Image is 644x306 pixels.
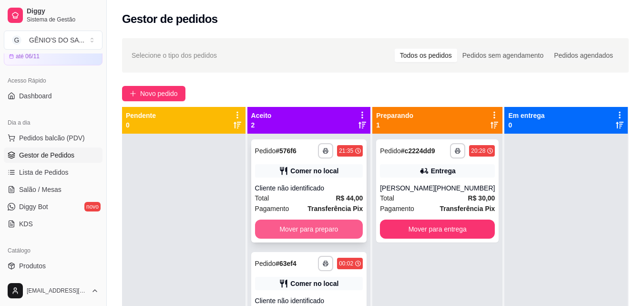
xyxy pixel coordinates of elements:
[12,35,21,45] span: G
[19,219,33,229] span: KDS
[251,120,272,130] p: 2
[431,166,456,176] div: Entrega
[336,194,363,202] strong: R$ 44,00
[4,279,102,302] button: [EMAIL_ADDRESS][DOMAIN_NAME]
[4,182,102,197] a: Salão / Mesas
[376,120,413,130] p: 1
[16,53,40,60] article: até 06/11
[255,193,269,203] span: Total
[29,35,84,45] div: GÊNIO'S DO SA ...
[339,147,353,155] div: 21:35
[440,205,495,212] strong: Transferência Pix
[132,50,217,61] span: Selecione o tipo dos pedidos
[4,243,102,258] div: Catálogo
[130,90,136,97] span: plus
[508,120,544,130] p: 0
[255,203,289,214] span: Pagamento
[27,7,99,16] span: Diggy
[290,279,338,288] div: Comer no local
[457,49,549,62] div: Pedidos sem agendamento
[4,88,102,104] a: Dashboard
[19,202,48,211] span: Diggy Bot
[19,150,74,160] span: Gestor de Pedidos
[4,73,102,88] div: Acesso Rápido
[122,11,218,27] h2: Gestor de pedidos
[290,166,338,176] div: Comer no local
[4,165,102,180] a: Lista de Pedidos
[27,287,87,295] span: [EMAIL_ADDRESS][DOMAIN_NAME]
[380,193,394,203] span: Total
[251,111,272,120] p: Aceito
[380,203,414,214] span: Pagamento
[19,261,46,271] span: Produtos
[380,147,401,155] span: Pedido
[508,111,544,120] p: Em entrega
[4,115,102,130] div: Dia a dia
[19,168,69,177] span: Lista de Pedidos
[255,147,276,155] span: Pedido
[401,147,435,155] strong: # c2224dd9
[4,148,102,163] a: Gestor de Pedidos
[276,147,296,155] strong: # 576f6
[255,183,363,193] div: Cliente não identificado
[140,88,178,99] span: Novo pedido
[4,130,102,146] button: Pedidos balcão (PDV)
[395,49,457,62] div: Todos os pedidos
[4,31,102,50] button: Select a team
[339,260,353,267] div: 00:02
[4,4,102,27] a: DiggySistema de Gestão
[380,183,435,193] div: [PERSON_NAME]
[435,183,495,193] div: [PHONE_NUMBER]
[380,220,495,239] button: Mover para entrega
[276,260,296,267] strong: # 63ef4
[122,86,185,101] button: Novo pedido
[27,16,99,23] span: Sistema de Gestão
[19,91,52,101] span: Dashboard
[549,49,618,62] div: Pedidos agendados
[126,111,156,120] p: Pendente
[255,296,363,306] div: Cliente não identificado
[4,199,102,214] a: Diggy Botnovo
[255,260,276,267] span: Pedido
[19,185,61,194] span: Salão / Mesas
[4,216,102,232] a: KDS
[468,194,495,202] strong: R$ 30,00
[19,133,85,143] span: Pedidos balcão (PDV)
[471,147,485,155] div: 20:28
[4,258,102,274] a: Produtos
[376,111,413,120] p: Preparando
[307,205,363,212] strong: Transferência Pix
[255,220,363,239] button: Mover para preparo
[126,120,156,130] p: 0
